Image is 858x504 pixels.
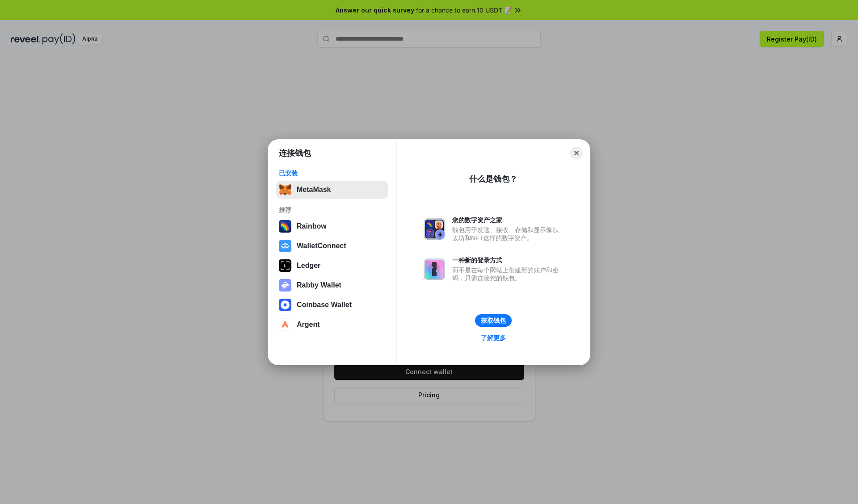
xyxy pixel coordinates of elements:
[279,206,386,214] div: 推荐
[276,237,388,255] button: WalletConnect
[297,242,346,250] div: WalletConnect
[279,183,291,196] img: svg+xml,%3Csvg%20fill%3D%22none%22%20height%3D%2233%22%20viewBox%3D%220%200%2035%2033%22%20width%...
[279,299,291,311] img: svg+xml,%3Csvg%20width%3D%2228%22%20height%3D%2228%22%20viewBox%3D%220%200%2028%2028%22%20fill%3D...
[481,317,506,325] div: 获取钱包
[297,301,352,309] div: Coinbase Wallet
[452,266,563,282] div: 而不是在每个网站上创建新的账户和密码，只需连接您的钱包。
[452,216,563,224] div: 您的数字资产之家
[279,279,291,292] img: svg+xml,%3Csvg%20xmlns%3D%22http%3A%2F%2Fwww.w3.org%2F2000%2Fsvg%22%20fill%3D%22none%22%20viewBox...
[452,226,563,242] div: 钱包用于发送、接收、存储和显示像以太坊和NFT这样的数字资产。
[279,169,386,177] div: 已安装
[475,314,512,327] button: 获取钱包
[279,220,291,233] img: svg+xml,%3Csvg%20width%3D%22120%22%20height%3D%22120%22%20viewBox%3D%220%200%20120%20120%22%20fil...
[297,186,331,194] div: MetaMask
[279,148,311,158] h1: 连接钱包
[276,296,388,314] button: Coinbase Wallet
[276,217,388,235] button: Rainbow
[297,222,327,230] div: Rainbow
[297,321,320,329] div: Argent
[297,262,320,270] div: Ledger
[279,318,291,331] img: svg+xml,%3Csvg%20width%3D%2228%22%20height%3D%2228%22%20viewBox%3D%220%200%2028%2028%22%20fill%3D...
[297,281,341,289] div: Rabby Wallet
[279,240,291,252] img: svg+xml,%3Csvg%20width%3D%2228%22%20height%3D%2228%22%20viewBox%3D%220%200%2028%2028%22%20fill%3D...
[276,276,388,294] button: Rabby Wallet
[276,181,388,199] button: MetaMask
[475,332,511,344] a: 了解更多
[424,218,445,240] img: svg+xml,%3Csvg%20xmlns%3D%22http%3A%2F%2Fwww.w3.org%2F2000%2Fsvg%22%20fill%3D%22none%22%20viewBox...
[424,258,445,280] img: svg+xml,%3Csvg%20xmlns%3D%22http%3A%2F%2Fwww.w3.org%2F2000%2Fsvg%22%20fill%3D%22none%22%20viewBox...
[279,259,291,272] img: svg+xml,%3Csvg%20xmlns%3D%22http%3A%2F%2Fwww.w3.org%2F2000%2Fsvg%22%20width%3D%2228%22%20height%3...
[481,334,506,342] div: 了解更多
[452,256,563,264] div: 一种新的登录方式
[570,147,583,159] button: Close
[276,316,388,333] button: Argent
[469,174,517,184] div: 什么是钱包？
[276,257,388,275] button: Ledger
